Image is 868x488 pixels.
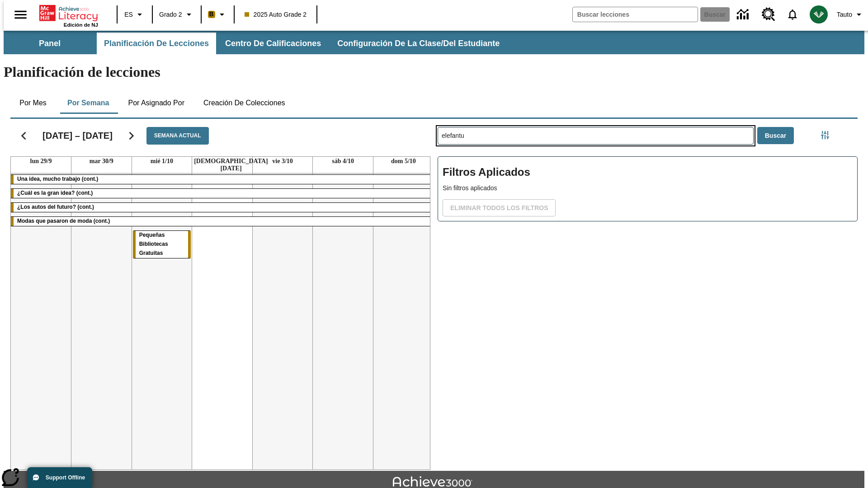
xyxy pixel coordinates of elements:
[443,161,853,183] h2: Filtros Aplicados
[146,127,209,145] button: Semana actual
[804,3,833,26] button: Escoja un nuevo avatar
[121,92,192,114] button: Por asignado por
[218,33,328,54] button: Centro de calificaciones
[337,38,500,49] span: Configuración de la clase/del estudiante
[11,203,434,212] div: ¿Los autos del futuro? (cont.)
[245,10,307,19] span: 2025 Auto Grade 2
[4,64,864,80] h1: Planificación de lecciones
[46,474,85,481] span: Support Offline
[27,467,92,488] button: Support Offline
[11,217,434,226] div: Modas que pasaron de moda (cont.)
[430,115,858,470] div: Buscar
[204,6,231,23] button: Boost El color de la clase es anaranjado claro. Cambiar el color de la clase.
[209,9,214,20] span: B
[4,31,864,54] div: Subbarra de navegación
[573,7,698,22] input: Buscar campo
[133,231,191,258] div: Pequeñas Bibliotecas Gratuitas
[7,1,34,28] button: Abrir el menú lateral
[196,92,292,114] button: Creación de colecciones
[39,38,61,49] span: Panel
[11,175,434,184] div: Una idea, mucho trabajo (cont.)
[11,189,434,198] div: ¿Cuál es la gran idea? (cont.)
[12,124,35,147] button: Regresar
[104,38,209,49] span: Planificación de lecciones
[443,183,853,193] p: Sin filtros aplicados
[149,157,175,166] a: 1 de octubre de 2025
[3,115,430,470] div: Calendario
[837,10,852,19] span: Tauto
[781,3,804,26] a: Notificaciones
[159,10,182,19] span: Grado 2
[810,5,828,23] img: avatar image
[17,204,94,210] span: ¿Los autos del futuro? (cont.)
[120,6,149,23] button: Lenguaje: ES, Selecciona un idioma
[39,3,98,28] div: Portada
[389,157,418,166] a: 5 de octubre de 2025
[192,157,270,173] a: 2 de octubre de 2025
[5,33,95,54] button: Panel
[60,92,116,114] button: Por semana
[757,127,794,145] button: Buscar
[731,2,756,27] a: Centro de información
[833,6,868,23] button: Perfil/Configuración
[17,190,93,196] span: ¿Cuál es la gran idea? (cont.)
[4,33,508,54] div: Subbarra de navegación
[42,130,113,141] h2: [DATE] – [DATE]
[816,126,834,144] button: Menú lateral de filtros
[17,218,110,224] span: Modas que pasaron de moda (cont.)
[438,156,858,221] div: Filtros Aplicados
[330,33,507,54] button: Configuración de la clase/del estudiante
[124,10,133,19] span: ES
[88,157,115,166] a: 30 de septiembre de 2025
[225,38,321,49] span: Centro de calificaciones
[438,127,753,144] input: Buscar lecciones
[270,157,295,166] a: 3 de octubre de 2025
[28,157,54,166] a: 29 de septiembre de 2025
[39,4,98,22] a: Portada
[10,92,56,114] button: Por mes
[17,176,98,182] span: Una idea, mucho trabajo (cont.)
[64,22,98,28] span: Edición de NJ
[756,2,781,27] a: Centro de recursos, Se abrirá en una pestaña nueva.
[120,124,143,147] button: Seguir
[97,33,216,54] button: Planificación de lecciones
[330,157,356,166] a: 4 de octubre de 2025
[156,6,198,23] button: Grado: Grado 2, Elige un grado
[139,232,168,256] span: Pequeñas Bibliotecas Gratuitas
